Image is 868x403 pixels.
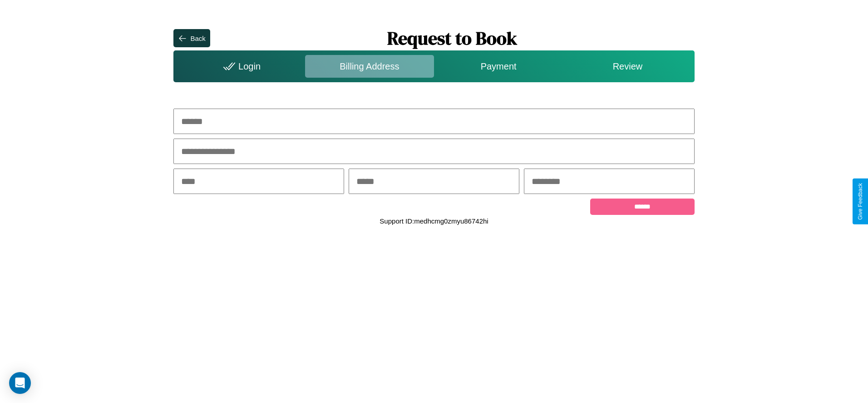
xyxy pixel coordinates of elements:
div: Login [176,55,305,78]
div: Give Feedback [857,183,863,220]
h1: Request to Book [210,26,695,50]
button: Back [173,29,210,47]
div: Billing Address [305,55,434,78]
div: Open Intercom Messenger [9,372,31,394]
div: Back [190,35,205,42]
div: Review [563,55,692,78]
div: Payment [434,55,563,78]
p: Support ID: medhcmg0zmyu86742hi [380,215,488,227]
